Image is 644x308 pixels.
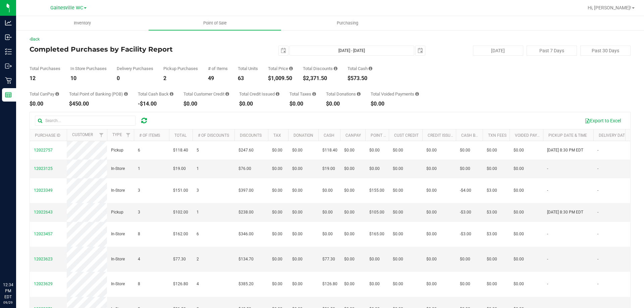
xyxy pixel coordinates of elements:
span: In-Store [111,231,125,237]
span: select [416,46,425,55]
i: Sum of the total prices of all purchases in the date range. [289,66,293,71]
span: $102.00 [173,209,188,215]
span: $0.00 [344,256,355,262]
span: $0.00 [292,166,303,172]
a: Cust Credit [394,133,419,138]
span: 3 [197,187,199,194]
inline-svg: Analytics [5,19,12,26]
span: [DATE] 8:30 PM EDT [547,209,583,215]
div: Total Customer Credit [183,92,229,96]
span: $346.00 [238,231,254,237]
span: Point of Sale [194,20,236,26]
span: $3.00 [487,187,497,194]
span: $0.00 [460,147,470,153]
span: $151.00 [173,187,188,194]
span: $0.00 [426,209,437,215]
div: -$14.00 [138,101,173,107]
div: Delivery Purchases [117,66,153,71]
span: $0.00 [322,209,333,215]
i: Sum of the discount values applied to the all purchases in the date range. [334,66,337,71]
span: - [597,231,598,237]
i: Sum of the cash-back amounts from rounded-up electronic payments for all purchases in the date ra... [170,92,173,96]
i: Sum of the successful, non-voided payments using account credit for all purchases in the date range. [225,92,229,96]
span: $0.00 [292,231,303,237]
div: Pickup Purchases [163,66,198,71]
span: $0.00 [514,231,524,237]
span: $0.00 [369,256,380,262]
span: $0.00 [272,231,282,237]
span: $0.00 [426,281,437,287]
span: $247.60 [238,147,254,153]
span: 4 [197,281,199,287]
span: In-Store [111,187,125,194]
a: Credit Issued [428,133,455,138]
span: 12022757 [34,148,53,152]
span: $105.00 [369,209,384,215]
span: 8 [138,281,140,287]
i: Sum of the successful, non-voided cash payment transactions for all purchases in the date range. ... [369,66,372,71]
span: $134.70 [238,256,254,262]
a: Type [112,132,122,137]
span: 5 [197,147,199,153]
span: 12023629 [34,282,53,286]
span: - [547,256,548,262]
input: Search... [35,116,136,126]
span: $126.80 [173,281,188,287]
span: $162.00 [173,231,188,237]
span: $0.00 [344,209,355,215]
span: $0.00 [460,256,470,262]
a: Purchasing [281,16,414,30]
h4: Completed Purchases by Facility Report [30,46,230,53]
div: Total Voided Payments [371,92,419,96]
a: Point of Sale [149,16,281,30]
a: CanPay [345,133,361,138]
div: Total Point of Banking (POB) [69,92,128,96]
div: $0.00 [326,101,361,107]
span: - [547,231,548,237]
span: - [547,187,548,194]
span: 6 [138,147,140,153]
span: $0.00 [272,166,282,172]
div: Total Taxes [289,92,316,96]
i: Sum of the successful, non-voided CanPay payment transactions for all purchases in the date range. [55,92,59,96]
span: $118.40 [173,147,188,153]
span: 12023623 [34,257,53,261]
span: $0.00 [514,147,524,153]
span: $0.00 [344,231,355,237]
span: $0.00 [487,256,497,262]
inline-svg: Retail [5,77,12,84]
span: 12023125 [34,166,53,171]
div: $573.50 [347,76,372,81]
a: Customer [72,132,93,137]
span: $0.00 [292,147,303,153]
span: $0.00 [514,166,524,172]
span: In-Store [111,281,125,287]
a: # of Items [139,133,160,138]
a: Total [174,133,186,138]
i: Sum of all round-up-to-next-dollar total price adjustments for all purchases in the date range. [357,92,361,96]
span: $0.00 [426,166,437,172]
span: $385.20 [238,281,254,287]
iframe: Resource center unread badge [20,253,28,261]
span: 4 [138,256,140,262]
span: $397.00 [238,187,254,194]
span: - [597,147,598,153]
span: $0.00 [344,281,355,287]
div: $1,009.50 [268,76,293,81]
span: $0.00 [369,147,380,153]
button: [DATE] [473,46,523,56]
a: Delivery Date [599,133,627,138]
span: 12023349 [34,188,53,193]
span: $0.00 [426,187,437,194]
a: Filter [96,129,107,141]
div: 2 [163,76,198,81]
span: $0.00 [344,187,355,194]
inline-svg: Outbound [5,63,12,69]
span: $76.00 [238,166,251,172]
span: $0.00 [426,147,437,153]
span: $0.00 [322,231,333,237]
span: 2 [197,256,199,262]
a: Point of Banking (POB) [371,133,418,138]
span: 3 [138,187,140,194]
span: 1 [197,209,199,215]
